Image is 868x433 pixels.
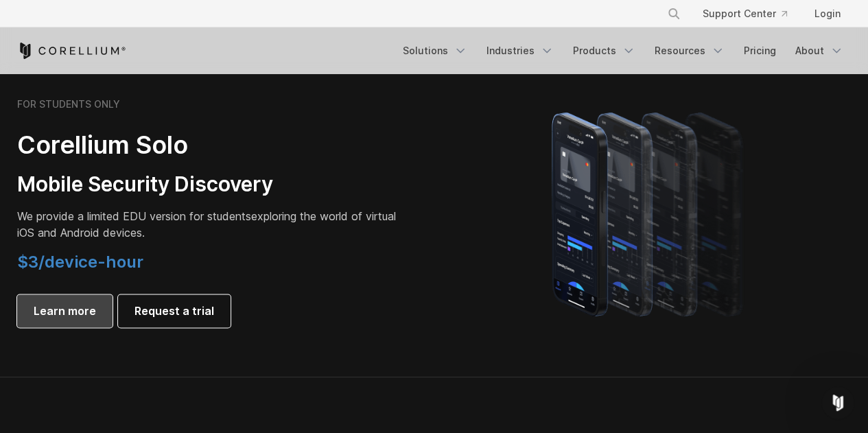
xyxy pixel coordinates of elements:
[17,43,126,59] a: Corellium Home
[17,98,120,110] h6: FOR STUDENTS ONLY
[395,38,852,63] div: Navigation Menu
[17,252,143,272] span: $3/device-hour
[565,38,644,63] a: Products
[134,303,214,319] span: Request a trial
[17,294,113,327] a: Learn more
[736,38,784,63] a: Pricing
[478,38,562,63] a: Industries
[646,38,733,63] a: Resources
[661,1,686,26] button: Search
[17,172,401,198] h3: Mobile Security Discovery
[650,1,852,26] div: Navigation Menu
[118,294,231,327] a: Request a trial
[692,1,798,26] a: Support Center
[17,208,401,241] p: exploring the world of virtual iOS and Android devices.
[395,38,476,63] a: Solutions
[34,303,96,319] span: Learn more
[524,93,775,333] img: A lineup of four iPhone models becoming more gradient and blurred
[821,386,854,419] iframe: Intercom live chat
[804,1,852,26] a: Login
[17,130,401,161] h2: Corellium Solo
[17,209,251,223] span: We provide a limited EDU version for students
[787,38,852,63] a: About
